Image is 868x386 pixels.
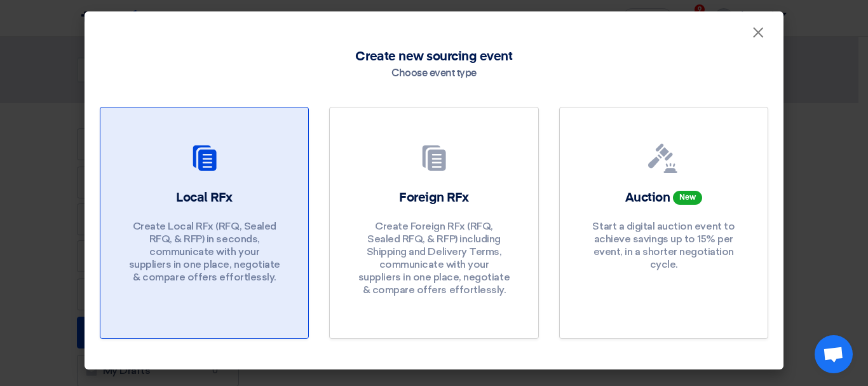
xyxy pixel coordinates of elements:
[815,335,853,373] div: Open chat
[355,47,512,66] span: Create new sourcing event
[752,23,764,48] span: ×
[587,220,740,271] p: Start a digital auction event to achieve savings up to 15% per event, in a shorter negotiation cy...
[100,107,309,339] a: Local RFx Create Local RFx (RFQ, Sealed RFQ, & RFP) in seconds, communicate with your suppliers i...
[176,189,233,207] h2: Local RFx
[128,220,281,284] p: Create Local RFx (RFQ, Sealed RFQ, & RFP) in seconds, communicate with your suppliers in one plac...
[391,66,477,81] div: Choose event type
[329,107,538,339] a: Foreign RFx Create Foreign RFx (RFQ, Sealed RFQ, & RFP) including Shipping and Delivery Terms, co...
[358,220,510,296] p: Create Foreign RFx (RFQ, Sealed RFQ, & RFP) including Shipping and Delivery Terms, communicate wi...
[625,191,670,204] span: Auction
[399,189,469,207] h2: Foreign RFx
[559,107,768,339] a: Auction New Start a digital auction event to achieve savings up to 15% per event, in a shorter ne...
[673,191,702,205] span: New
[742,20,775,46] button: Close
